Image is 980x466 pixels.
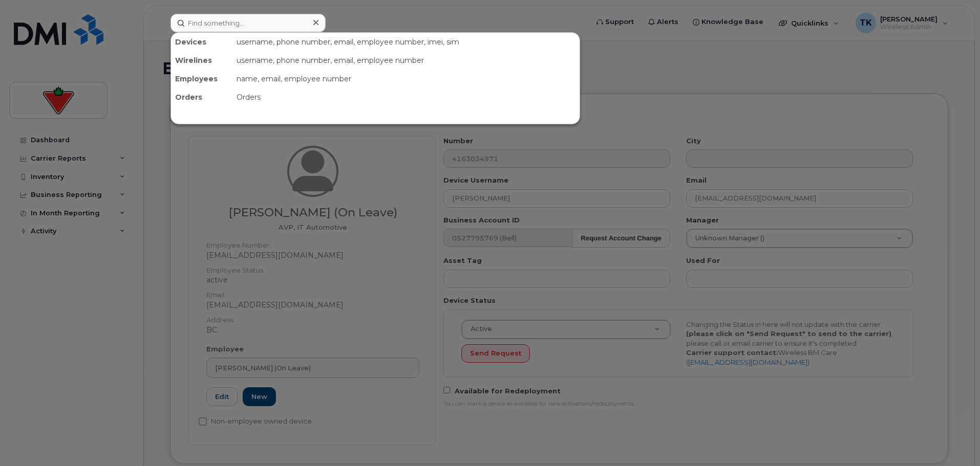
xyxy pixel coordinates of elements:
[171,88,232,106] div: Orders
[232,51,580,70] div: username, phone number, email, employee number
[232,88,580,106] div: Orders
[232,70,580,88] div: name, email, employee number
[232,33,580,51] div: username, phone number, email, employee number, imei, sim
[171,70,232,88] div: Employees
[171,33,232,51] div: Devices
[171,51,232,70] div: Wirelines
